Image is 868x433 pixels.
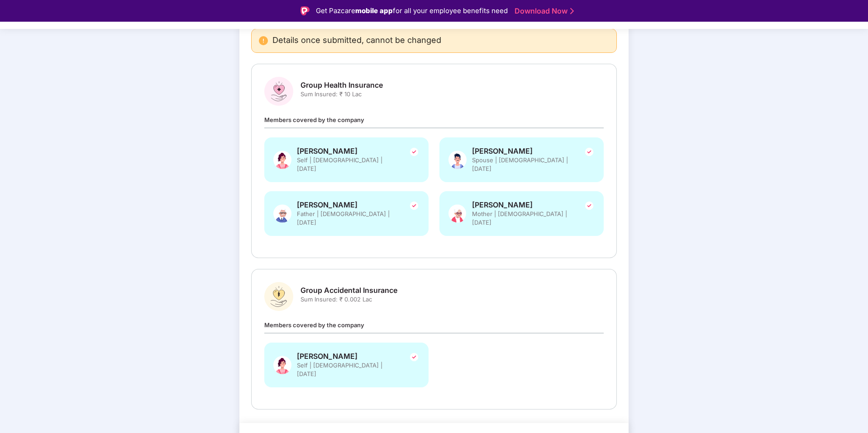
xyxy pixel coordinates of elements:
span: [PERSON_NAME] [297,352,396,361]
strong: mobile app [355,6,393,15]
img: svg+xml;base64,PHN2ZyBpZD0iR3JvdXBfSGVhbHRoX0luc3VyYW5jZSIgZGF0YS1uYW1lPSJHcm91cCBIZWFsdGggSW5zdX... [264,77,293,106]
img: Stroke [570,6,574,16]
span: [PERSON_NAME] [297,200,396,210]
img: svg+xml;base64,PHN2ZyBpZD0iRGFuZ2VyX2FsZXJ0IiBkYXRhLW5hbWU9IkRhbmdlciBhbGVydCIgeG1sbnM9Imh0dHA6Ly... [259,36,268,45]
span: Self | [DEMOGRAPHIC_DATA] | [DATE] [297,156,396,173]
span: Mother | [DEMOGRAPHIC_DATA] | [DATE] [472,210,572,227]
img: svg+xml;base64,PHN2ZyB4bWxucz0iaHR0cDovL3d3dy53My5vcmcvMjAwMC9zdmciIHhtbG5zOnhsaW5rPSJodHRwOi8vd3... [273,146,291,173]
img: svg+xml;base64,PHN2ZyB4bWxucz0iaHR0cDovL3d3dy53My5vcmcvMjAwMC9zdmciIHhtbG5zOnhsaW5rPSJodHRwOi8vd3... [448,200,467,227]
span: Members covered by the company [264,321,364,329]
img: svg+xml;base64,PHN2ZyBpZD0iU3BvdXNlX01hbGUiIHhtbG5zPSJodHRwOi8vd3d3LnczLm9yZy8yMDAwL3N2ZyIgeG1sbn... [448,146,467,173]
div: Get Pazcare for all your employee benefits need [316,5,508,16]
span: Spouse | [DEMOGRAPHIC_DATA] | [DATE] [472,156,572,173]
a: Download Now [515,6,571,16]
span: Sum Insured: ₹ 0.002 Lac [300,295,397,304]
span: Self | [DEMOGRAPHIC_DATA] | [DATE] [297,361,396,378]
span: Group Health Insurance [300,80,383,90]
img: svg+xml;base64,PHN2ZyBpZD0iVGljay0yNHgyNCIgeG1sbnM9Imh0dHA6Ly93d3cudzMub3JnLzIwMDAvc3ZnIiB3aWR0aD... [409,200,420,211]
img: svg+xml;base64,PHN2ZyBpZD0iVGljay0yNHgyNCIgeG1sbnM9Imh0dHA6Ly93d3cudzMub3JnLzIwMDAvc3ZnIiB3aWR0aD... [409,352,420,362]
img: svg+xml;base64,PHN2ZyBpZD0iR3JvdXBfQWNjaWRlbnRhbF9JbnN1cmFuY2UiIGRhdGEtbmFtZT0iR3JvdXAgQWNjaWRlbn... [264,282,293,311]
img: svg+xml;base64,PHN2ZyBpZD0iVGljay0yNHgyNCIgeG1sbnM9Imh0dHA6Ly93d3cudzMub3JnLzIwMDAvc3ZnIiB3aWR0aD... [409,146,420,157]
span: Father | [DEMOGRAPHIC_DATA] | [DATE] [297,210,396,227]
span: [PERSON_NAME] [297,146,396,156]
span: [PERSON_NAME] [472,200,572,210]
span: Sum Insured: ₹ 10 Lac [300,90,383,99]
span: Members covered by the company [264,116,364,123]
img: Logo [300,6,310,15]
img: svg+xml;base64,PHN2ZyBpZD0iVGljay0yNHgyNCIgeG1sbnM9Imh0dHA6Ly93d3cudzMub3JnLzIwMDAvc3ZnIiB3aWR0aD... [584,200,595,211]
img: svg+xml;base64,PHN2ZyBpZD0iVGljay0yNHgyNCIgeG1sbnM9Imh0dHA6Ly93d3cudzMub3JnLzIwMDAvc3ZnIiB3aWR0aD... [584,146,595,157]
img: svg+xml;base64,PHN2ZyBpZD0iRmF0aGVyX0dyZXkiIHhtbG5zPSJodHRwOi8vd3d3LnczLm9yZy8yMDAwL3N2ZyIgeG1sbn... [273,200,291,227]
img: svg+xml;base64,PHN2ZyB4bWxucz0iaHR0cDovL3d3dy53My5vcmcvMjAwMC9zdmciIHhtbG5zOnhsaW5rPSJodHRwOi8vd3... [273,352,291,378]
span: Details once submitted, cannot be changed [272,36,441,45]
span: [PERSON_NAME] [472,146,572,156]
span: Group Accidental Insurance [300,286,397,295]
